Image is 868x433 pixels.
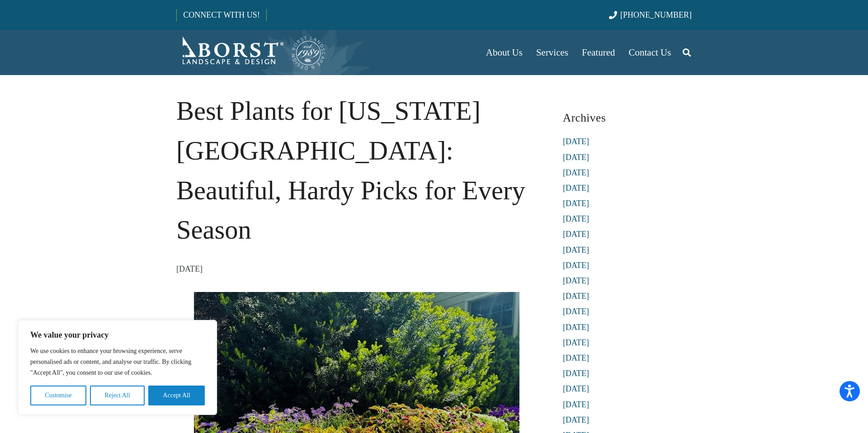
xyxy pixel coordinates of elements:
[563,230,589,239] a: [DATE]
[563,307,589,316] a: [DATE]
[563,338,589,347] a: [DATE]
[620,10,692,19] span: [PHONE_NUMBER]
[148,386,205,405] button: Accept All
[536,47,568,58] span: Services
[563,153,589,162] a: [DATE]
[563,214,589,223] a: [DATE]
[30,386,86,405] button: Customise
[563,184,589,193] a: [DATE]
[176,262,203,276] time: 7 June 2025 at 12:42:00 America/New_York
[575,30,622,75] a: Featured
[30,346,205,378] p: We use cookies to enhance your browsing experience, serve personalised ads or content, and analys...
[563,415,589,424] a: [DATE]
[609,10,692,19] a: [PHONE_NUMBER]
[563,137,589,146] a: [DATE]
[563,245,589,254] a: [DATE]
[529,30,575,75] a: Services
[678,41,696,64] a: Search
[582,47,615,58] span: Featured
[563,353,589,362] a: [DATE]
[563,199,589,208] a: [DATE]
[563,323,589,332] a: [DATE]
[622,30,678,75] a: Contact Us
[563,384,589,393] a: [DATE]
[479,30,529,75] a: About Us
[629,47,671,58] span: Contact Us
[486,47,523,58] span: About Us
[176,34,326,71] a: Borst-Logo
[177,4,266,26] a: CONNECT WITH US!
[90,386,145,405] button: Reject All
[176,91,537,250] h1: Best Plants for [US_STATE][GEOGRAPHIC_DATA]: Beautiful, Hardy Picks for Every Season
[563,261,589,270] a: [DATE]
[563,168,589,177] a: [DATE]
[563,276,589,285] a: [DATE]
[563,292,589,301] a: [DATE]
[563,400,589,409] a: [DATE]
[563,369,589,378] a: [DATE]
[30,329,205,340] p: We value your privacy
[563,108,692,128] h3: Archives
